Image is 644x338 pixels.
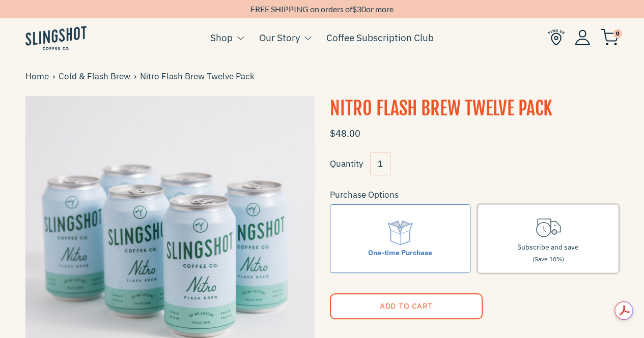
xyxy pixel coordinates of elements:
span: › [52,70,59,83]
span: 30 [357,4,366,14]
span: Nitro Flash Brew Twelve Pack [140,70,258,83]
label: Quantity [330,158,363,169]
span: 0 [613,29,622,38]
span: (Save 10%) [533,255,564,263]
span: $48.00 [330,128,360,139]
a: Coffee Subscription Club [326,30,434,45]
img: cart [600,29,619,46]
span: $ [352,4,357,14]
a: Shop [210,30,233,45]
a: Cold & Flash Brew [59,70,134,83]
h1: Nitro Flash Brew Twelve Pack [330,96,619,121]
button: Add to Cart [330,293,483,319]
div: One-time Purchase [368,247,432,258]
a: Home [25,70,52,83]
img: Find Us [548,29,565,46]
span: Add to Cart [379,301,432,311]
a: 0 [600,32,619,44]
img: Account [575,29,590,45]
span: Subscribe and save [517,242,579,252]
legend: Purchase Options [330,188,399,202]
a: Our Story [259,30,300,45]
span: › [134,70,140,83]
